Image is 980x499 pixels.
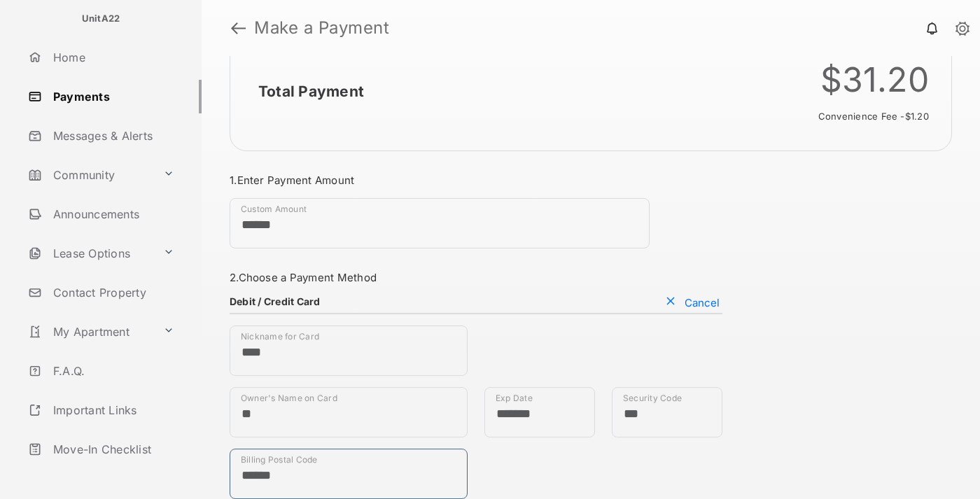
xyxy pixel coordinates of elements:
h3: 2. Choose a Payment Method [230,271,722,284]
strong: Make a Payment [254,20,389,36]
a: Announcements [22,197,202,231]
h3: 1. Enter Payment Amount [230,174,722,187]
iframe: Credit card field [484,325,722,387]
p: UnitA22 [82,12,120,26]
button: Cancel [662,295,722,309]
a: Home [22,41,202,74]
a: F.A.Q. [22,354,202,388]
div: $31.20 [808,59,929,100]
a: Contact Property [22,276,202,309]
a: My Apartment [22,315,157,349]
a: Messages & Alerts [22,119,202,153]
a: Important Links [22,393,180,427]
a: Community [22,158,157,192]
a: Payments [22,80,202,113]
a: Move-In Checklist [22,433,202,466]
a: Lease Options [22,237,157,270]
button: Next [230,70,312,98]
h4: Debit / Credit Card [230,295,321,307]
